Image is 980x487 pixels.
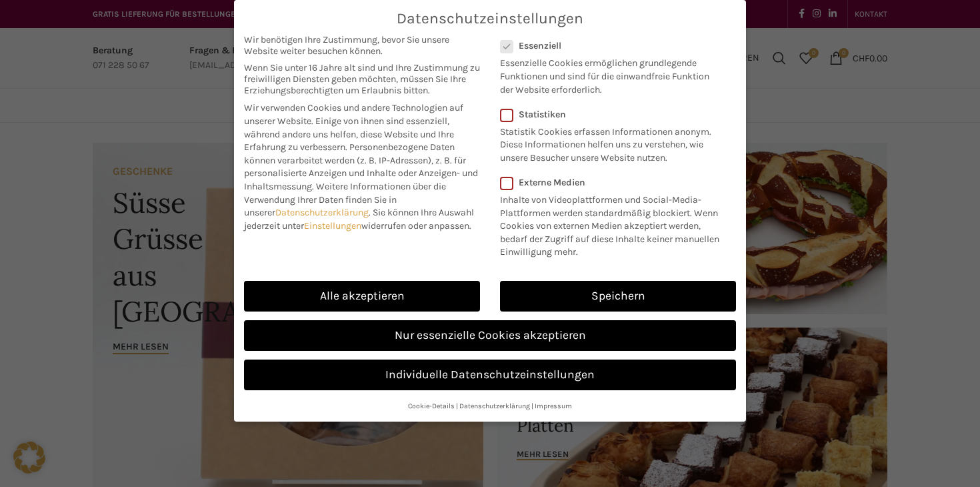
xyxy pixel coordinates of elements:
span: Weitere Informationen über die Verwendung Ihrer Daten finden Sie in unserer . [244,181,446,218]
span: Wenn Sie unter 16 Jahre alt sind und Ihre Zustimmung zu freiwilligen Diensten geben möchten, müss... [244,62,480,96]
a: Alle akzeptieren [244,281,480,312]
p: Inhalte von Videoplattformen und Social-Media-Plattformen werden standardmäßig blockiert. Wenn Co... [500,188,727,259]
a: Datenschutzerklärung [459,402,530,410]
p: Essenzielle Cookies ermöglichen grundlegende Funktionen und sind für die einwandfreie Funktion de... [500,51,719,96]
label: Externe Medien [500,177,727,188]
a: Cookie-Details [408,402,455,410]
span: Personenbezogene Daten können verarbeitet werden (z. B. IP-Adressen), z. B. für personalisierte A... [244,141,478,192]
p: Statistik Cookies erfassen Informationen anonym. Diese Informationen helfen uns zu verstehen, wie... [500,120,719,165]
a: Individuelle Datenschutzeinstellungen [244,360,736,390]
a: Einstellungen [304,220,361,231]
label: Statistiken [500,109,719,120]
span: Sie können Ihre Auswahl jederzeit unter widerrufen oder anpassen. [244,207,474,231]
label: Essenziell [500,40,719,51]
a: Datenschutzerklärung [275,207,369,218]
span: Wir benötigen Ihre Zustimmung, bevor Sie unsere Website weiter besuchen können. [244,34,480,57]
span: Wir verwenden Cookies und andere Technologien auf unserer Website. Einige von ihnen sind essenzie... [244,102,463,153]
a: Impressum [535,402,572,410]
span: Datenschutzeinstellungen [397,10,583,27]
a: Nur essenzielle Cookies akzeptieren [244,320,736,351]
a: Speichern [500,281,736,312]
